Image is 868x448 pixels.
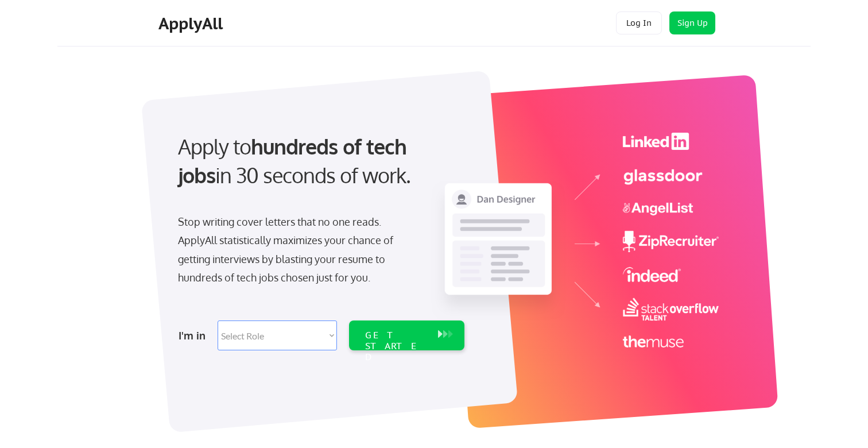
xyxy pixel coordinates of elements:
[669,11,715,34] button: Sign Up
[158,14,226,33] div: ApplyAll
[178,213,414,287] div: Stop writing cover letters that no one reads. ApplyAll statistically maximizes your chance of get...
[616,11,662,34] button: Log In
[179,326,211,345] div: I'm in
[365,330,427,363] div: GET STARTED
[178,133,412,188] strong: hundreds of tech jobs
[178,132,460,190] div: Apply to in 30 seconds of work.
